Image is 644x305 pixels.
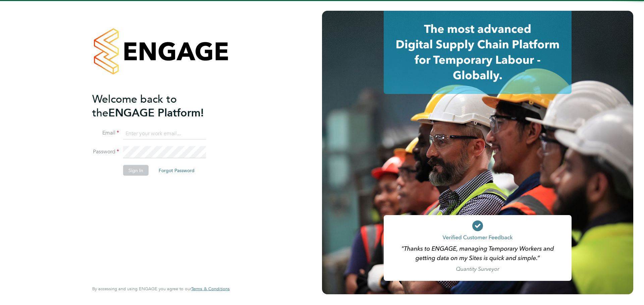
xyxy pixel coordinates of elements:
label: Email [92,130,119,137]
span: By accessing and using ENGAGE you agree to our [92,286,230,292]
button: Forgot Password [153,165,200,176]
label: Password [92,148,119,155]
a: Terms & Conditions [191,286,230,292]
button: Sign In [123,165,149,176]
h2: ENGAGE Platform! [92,92,223,119]
span: Welcome back to the [92,92,177,119]
input: Enter your work email... [123,128,206,140]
